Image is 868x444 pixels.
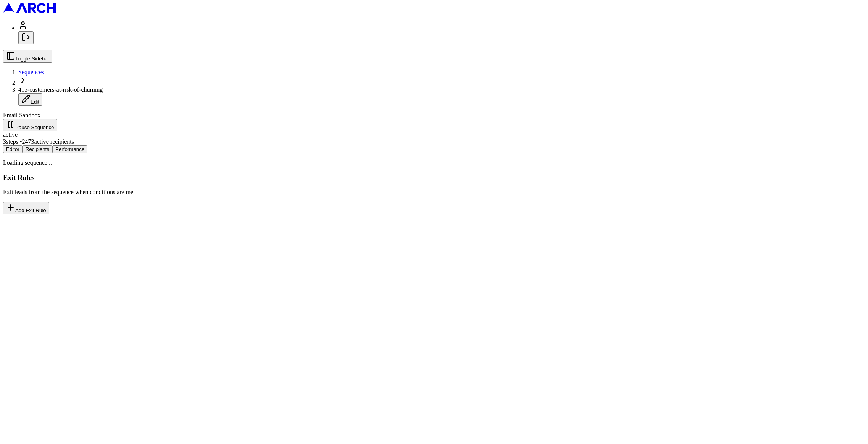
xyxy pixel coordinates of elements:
[18,31,34,44] button: Log out
[3,131,865,138] div: active
[3,159,865,166] p: Loading sequence...
[23,145,52,153] button: Recipients
[3,69,865,106] nav: breadcrumb
[18,69,44,75] a: Sequences
[3,50,52,63] button: Toggle Sidebar
[3,119,57,131] button: Pause Sequence
[31,99,39,105] span: Edit
[3,189,865,196] p: Exit leads from the sequence when conditions are met
[18,93,42,106] button: Edit
[18,86,103,93] span: 415-customers-at-risk-of-churning
[52,145,87,153] button: Performance
[15,56,49,62] span: Toggle Sidebar
[3,145,23,153] button: Editor
[3,173,865,182] h3: Exit Rules
[3,138,74,145] span: 3 steps • 2473 active recipients
[3,112,865,119] div: Email Sandbox
[3,202,49,214] button: Add Exit Rule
